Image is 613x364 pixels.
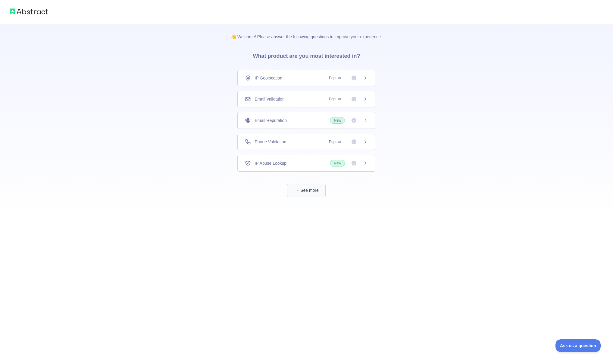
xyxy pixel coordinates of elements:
iframe: Toggle Customer Support [555,339,601,352]
h3: What product are you most interested in? [243,40,370,70]
span: IP Abuse Lookup [255,160,286,166]
span: Phone Validation [255,139,286,145]
span: Email Reputation [255,117,287,123]
span: Email Validation [255,96,284,102]
span: Popular [325,96,345,102]
img: Abstract logo [10,7,48,16]
span: IP Geolocation [255,75,282,81]
span: Popular [325,139,345,145]
p: 👋 Welcome! Please answer the following questions to improve your experience. [221,24,392,40]
span: New [330,117,345,124]
span: Popular [325,75,345,81]
button: See more [287,184,326,197]
span: New [330,160,345,166]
